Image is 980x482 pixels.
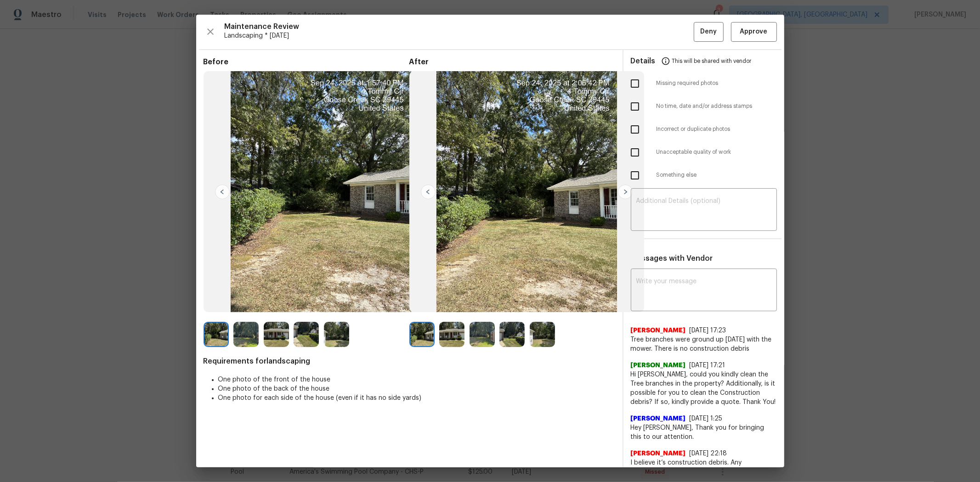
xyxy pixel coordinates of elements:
span: [DATE] 17:23 [690,327,726,334]
span: After [409,57,615,67]
span: Missing required photos [657,79,777,87]
div: No time, date and/or address stamps [623,95,784,118]
span: No time, date and/or address stamps [657,102,777,110]
span: [DATE] 22:18 [690,450,727,457]
span: Hi [PERSON_NAME], could you kindly clean the Tree branches in the property? Additionally, is it p... [631,370,777,407]
span: I believe it’s construction debris. Any construction debris we don’t take off site. [631,458,777,476]
span: [DATE] 1:25 [690,415,723,422]
span: Something else [657,171,777,179]
span: [PERSON_NAME] [631,361,686,370]
img: left-chevron-button-url [215,185,230,199]
span: Requirements for landscaping [204,357,615,366]
span: This will be shared with vendor [672,50,752,72]
span: Incorrect or duplicate photos [657,125,777,133]
span: [PERSON_NAME] [631,414,686,423]
div: Unacceptable quality of work [623,141,784,164]
span: Messages with Vendor [631,255,713,262]
li: One photo of the back of the house [218,384,615,393]
button: Approve [731,22,777,42]
button: Deny [694,22,724,42]
span: [PERSON_NAME] [631,326,686,335]
img: left-chevron-button-url [421,185,436,199]
span: Deny [700,26,717,38]
li: One photo for each side of the house (even if it has no side yards) [218,393,615,403]
img: right-chevron-button-url [618,185,633,199]
span: Details [631,50,656,72]
div: Something else [623,164,784,187]
span: Approve [740,26,768,38]
span: Before [204,57,409,67]
span: [DATE] 17:21 [690,362,725,369]
li: One photo of the front of the house [218,375,615,384]
div: Missing required photos [623,72,784,95]
div: Incorrect or duplicate photos [623,118,784,141]
span: Hey [PERSON_NAME], Thank you for bringing this to our attention. [631,423,777,442]
span: [PERSON_NAME] [631,449,686,458]
span: Landscaping * [DATE] [225,31,694,40]
span: Maintenance Review [225,22,694,31]
span: Tree branches were ground up [DATE] with the mower. There is no construction debris [631,335,777,353]
span: Unacceptable quality of work [657,148,777,156]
